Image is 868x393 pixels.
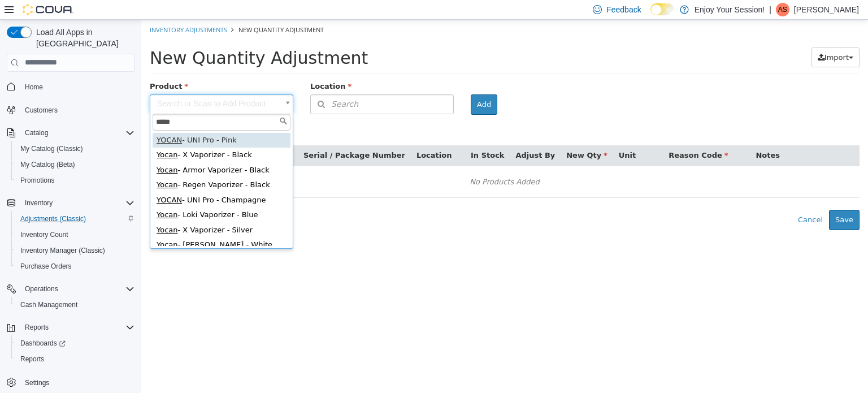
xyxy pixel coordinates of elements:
div: - X Vaporizer - Black [11,128,149,143]
div: - Armor Vaporizer - Black [11,143,149,158]
button: Promotions [11,172,139,188]
span: Reports [20,355,44,364]
span: My Catalog (Classic) [16,142,134,156]
span: Operations [25,284,58,293]
a: My Catalog (Classic) [16,142,88,156]
div: - UNI Pro - Pink [11,113,149,128]
span: Dashboards [16,336,134,350]
span: Inventory Manager (Classic) [20,246,105,255]
input: Dark Mode [650,3,674,15]
span: Home [20,80,134,94]
button: Catalog [20,126,53,140]
span: Yocan [15,206,37,214]
span: Dashboards [20,339,66,348]
span: Promotions [20,176,55,185]
span: Adjustments (Classic) [16,212,134,226]
a: Home [20,80,47,94]
span: Reports [25,323,49,332]
button: Settings [2,374,139,390]
a: Customers [20,103,62,117]
span: Yocan [15,161,37,169]
a: My Catalog (Beta) [16,158,80,171]
button: Operations [20,282,63,296]
span: Promotions [16,174,134,187]
span: Inventory [25,198,53,208]
span: My Catalog (Beta) [16,158,134,171]
span: AS [778,3,787,16]
a: Inventory Manager (Classic) [16,244,110,257]
span: Load All Apps in [GEOGRAPHIC_DATA] [32,27,134,49]
button: Inventory [2,195,139,211]
span: My Catalog (Beta) [20,160,75,169]
span: Home [25,83,43,92]
span: Dark Mode [650,15,651,16]
span: Reports [16,352,134,366]
button: Home [2,79,139,95]
div: - X Vaporizer - Silver [11,203,149,218]
button: Reports [11,351,139,367]
a: Inventory Count [16,228,73,241]
a: Adjustments (Classic) [16,212,90,226]
div: - UNI Pro - Champagne [11,173,149,188]
span: Catalog [25,128,48,137]
span: Settings [25,378,49,387]
a: Cash Management [16,298,82,312]
span: YOCAN [15,116,41,124]
span: Cash Management [20,300,77,309]
span: Customers [25,106,58,115]
button: My Catalog (Beta) [11,157,139,172]
button: Customers [2,102,139,118]
div: - [PERSON_NAME] - White [11,218,149,233]
span: Cash Management [16,298,134,312]
span: Catalog [20,126,134,140]
p: Enjoy Your Session! [695,3,765,16]
div: - Loki Vaporizer - Blue [11,188,149,203]
div: Ana Saric [776,3,789,16]
div: - Regen Vaporizer - Black [11,158,149,173]
span: Customers [20,103,134,117]
span: YOCAN [15,176,41,184]
span: Inventory [20,196,134,210]
span: Yocan [15,221,37,229]
a: Dashboards [11,335,139,351]
a: Reports [16,352,49,366]
button: Reports [20,321,53,334]
span: Settings [20,375,134,389]
span: Inventory Manager (Classic) [16,244,134,257]
span: My Catalog (Classic) [20,144,83,153]
span: Adjustments (Classic) [20,214,86,223]
a: Purchase Orders [16,260,76,273]
button: Cash Management [11,297,139,313]
span: Yocan [15,191,37,199]
button: Inventory Count [11,227,139,243]
span: Operations [20,282,134,296]
span: Inventory Count [16,228,134,241]
span: Reports [20,321,134,334]
button: Reports [2,319,139,335]
button: Adjustments (Classic) [11,211,139,227]
a: Dashboards [16,336,70,350]
button: Inventory Manager (Classic) [11,243,139,258]
button: Catalog [2,125,139,141]
img: Cova [23,4,73,15]
button: My Catalog (Classic) [11,141,139,157]
button: Operations [2,281,139,297]
button: Inventory [20,196,57,210]
span: Yocan [15,146,37,154]
span: Inventory Count [20,230,68,239]
p: [PERSON_NAME] [794,3,859,16]
p: | [769,3,771,16]
span: Purchase Orders [16,260,134,273]
span: Feedback [606,4,641,15]
a: Promotions [16,174,59,187]
button: Purchase Orders [11,258,139,274]
span: Yocan [15,131,37,139]
a: Settings [20,376,54,390]
span: Purchase Orders [20,262,72,271]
